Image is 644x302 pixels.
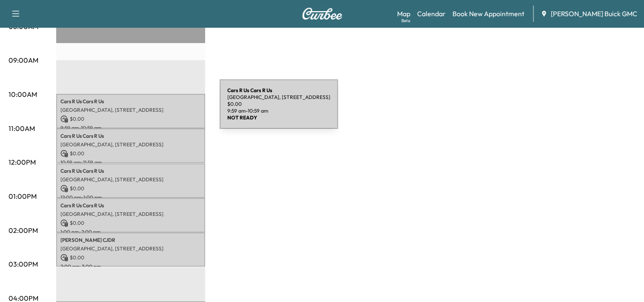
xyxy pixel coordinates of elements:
a: MapBeta [397,9,410,19]
p: Cars R Us Cars R Us [60,98,201,105]
p: $ 0.00 [60,219,201,227]
p: [PERSON_NAME] CJDR [60,237,201,244]
p: 10:00AM [9,89,37,99]
a: Book New Appointment [452,9,524,19]
img: Curbee Logo [302,8,343,20]
p: $ 0.00 [60,185,201,192]
p: [GEOGRAPHIC_DATA], [STREET_ADDRESS] [60,211,201,218]
p: 10:59 am - 11:59 am [60,159,201,166]
p: 01:00PM [9,191,37,201]
p: 12:00PM [9,157,36,167]
p: [GEOGRAPHIC_DATA], [STREET_ADDRESS] [60,107,201,113]
p: $ 0.00 [60,254,201,261]
p: 11:00AM [9,123,35,134]
p: 03:00PM [9,259,38,269]
p: 2:00 pm - 3:00 pm [60,263,201,270]
p: 12:00 pm - 1:00 pm [60,194,201,201]
span: [PERSON_NAME] Buick GMC [551,9,637,19]
p: $ 0.00 [60,150,201,157]
p: [GEOGRAPHIC_DATA], [STREET_ADDRESS] [60,176,201,183]
div: Beta [401,17,410,24]
p: Cars R Us Cars R Us [60,202,201,209]
p: 02:00PM [9,225,38,235]
p: Cars R Us Cars R Us [60,133,201,139]
p: Cars R Us Cars R Us [60,168,201,174]
p: 09:00AM [9,55,38,65]
p: [GEOGRAPHIC_DATA], [STREET_ADDRESS] [60,141,201,148]
a: Calendar [417,9,446,19]
p: 1:00 pm - 2:00 pm [60,229,201,235]
p: [GEOGRAPHIC_DATA], [STREET_ADDRESS] [60,245,201,252]
p: $ 0.00 [60,115,201,123]
p: 9:59 am - 10:59 am [60,125,201,131]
